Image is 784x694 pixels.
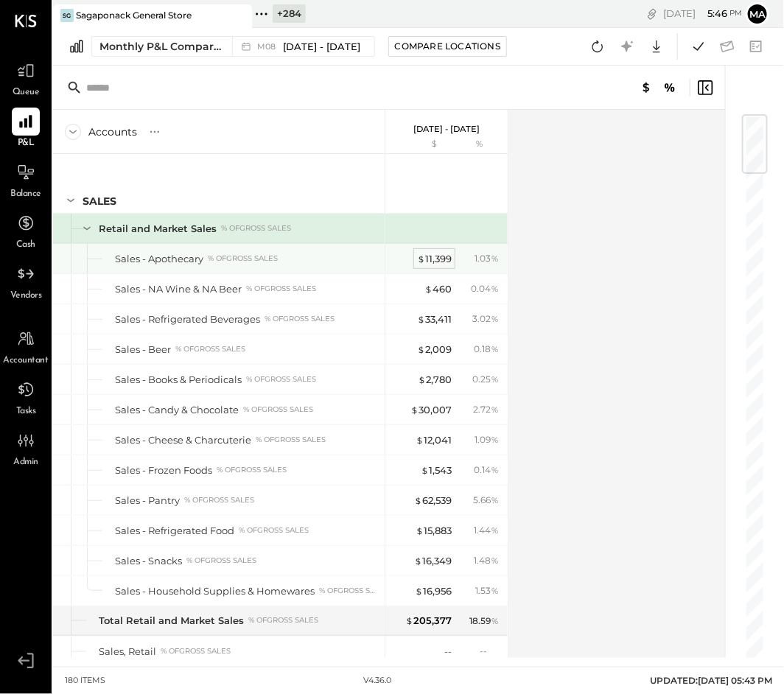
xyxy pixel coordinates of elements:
div: % of GROSS SALES [175,344,245,354]
div: % of GROSS SALES [319,586,379,596]
div: 0.25 [472,373,499,386]
div: 2.72 [473,403,499,416]
span: % [491,282,499,294]
span: % [491,312,499,324]
div: 1.53 [475,584,499,597]
span: % [491,494,499,505]
div: 1,543 [421,463,452,477]
span: $ [424,283,433,295]
div: % of GROSS SALES [265,314,335,324]
div: % of GROSS SALES [246,374,316,385]
span: $ [421,464,429,476]
div: 0.14 [474,463,499,477]
span: % [491,252,499,264]
div: -- [480,645,499,657]
div: 16,349 [414,554,452,568]
div: % of GROSS SALES [161,646,231,656]
span: % [491,614,499,626]
div: 12,041 [416,433,452,447]
div: % of GROSS SALES [243,404,313,415]
a: Vendors [1,260,51,303]
span: $ [418,374,426,385]
span: $ [416,525,424,536]
span: % [491,463,499,475]
span: $ [414,555,422,567]
a: Admin [1,427,51,469]
span: [DATE] - [DATE] [284,40,361,54]
span: $ [417,313,425,325]
div: 1.03 [475,252,499,265]
div: 18.59 [469,614,499,628]
div: Monthly P&L Comparison [99,39,223,54]
div: % of GROSS SALES [186,555,256,566]
div: copy link [645,6,659,21]
div: % of GROSS SALES [208,253,278,264]
a: P&L [1,108,51,150]
div: % of GROSS SALES [221,223,291,234]
span: Cash [16,239,35,252]
span: $ [405,614,413,626]
div: 0.04 [471,282,499,295]
div: 460 [424,282,452,296]
div: % of GROSS SALES [239,525,309,536]
div: 15,883 [416,524,452,538]
div: Sales - Snacks [115,554,182,568]
div: 0.18 [474,343,499,356]
div: Sales, Retail [99,645,156,659]
div: 33,411 [417,312,452,326]
div: Sales - Frozen Foods [115,463,212,477]
div: Sales - Beer [115,343,171,357]
div: Retail and Market Sales [99,222,217,236]
span: P&L [18,137,35,150]
div: 3.02 [472,312,499,326]
span: $ [415,585,423,597]
span: $ [416,434,424,446]
div: 2,780 [418,373,452,387]
div: Sales - Pantry [115,494,180,508]
div: 2,009 [417,343,452,357]
a: Tasks [1,376,51,418]
span: Queue [13,86,40,99]
span: $ [417,253,425,264]
div: Sales - Cheese & Charcuterie [115,433,251,447]
span: Tasks [16,405,36,418]
div: 1.48 [474,554,499,567]
div: 62,539 [414,494,452,508]
div: Sales - Apothecary [115,252,203,266]
span: Balance [10,188,41,201]
button: Ma [746,2,769,26]
span: $ [410,404,419,416]
div: % of GROSS SALES [256,435,326,445]
span: Admin [13,456,38,469]
div: Sales - Candy & Chocolate [115,403,239,417]
span: Accountant [4,354,49,368]
a: Accountant [1,325,51,368]
div: Sales - NA Wine & NA Beer [115,282,242,296]
span: % [491,373,499,385]
span: % [491,524,499,536]
div: -- [444,645,452,659]
span: % [491,554,499,566]
div: 16,956 [415,584,452,598]
span: M08 [257,43,280,51]
div: 180 items [65,675,105,687]
div: 1.44 [474,524,499,537]
div: SALES [83,194,116,208]
a: Cash [1,209,51,252]
span: $ [414,494,422,506]
button: Monthly P&L Comparison M08[DATE] - [DATE] [91,36,375,57]
div: 11,399 [417,252,452,266]
div: Sales - Books & Periodicals [115,373,242,387]
div: 205,377 [405,614,452,628]
div: 5.66 [473,494,499,507]
div: 1.09 [475,433,499,446]
div: Sales - Refrigerated Food [115,524,234,538]
div: Accounts [88,125,137,139]
div: Total Retail and Market Sales [99,614,244,628]
div: 30,007 [410,403,452,417]
div: $ [393,139,452,150]
div: [DATE] [663,7,742,21]
div: Compare Locations [395,40,500,52]
div: Sales - Refrigerated Beverages [115,312,260,326]
div: % of GROSS SALES [217,465,287,475]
